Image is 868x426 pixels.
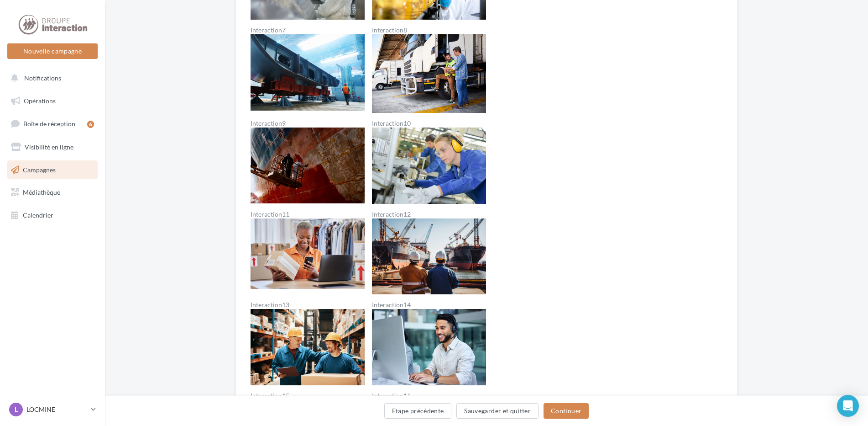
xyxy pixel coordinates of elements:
[23,165,56,173] span: Campagnes
[5,69,96,88] button: Notifications
[24,74,61,82] span: Notifications
[15,405,18,414] span: L
[5,91,99,111] a: Opérations
[372,120,486,127] label: Interaction10
[544,403,589,419] button: Continuer
[7,43,98,59] button: Nouvelle campagne
[251,393,365,399] label: Interaction15
[23,211,53,219] span: Calendrier
[5,138,99,157] a: Visibilité en ligne
[23,120,75,128] span: Boîte de réception
[372,128,486,204] img: Interaction10
[251,302,365,308] label: Interaction13
[372,302,486,308] label: Interaction14
[23,188,60,196] span: Médiathèque
[26,405,87,414] p: LOCMINE
[372,218,486,295] img: Interaction12
[87,121,94,128] div: 6
[251,120,365,127] label: Interaction9
[372,34,486,113] img: Interaction8
[384,403,452,419] button: Etape précédente
[251,27,365,33] label: Interaction7
[372,211,486,218] label: Interaction12
[7,401,98,418] a: L LOCMINE
[372,393,486,399] label: Interaction16
[251,34,365,111] img: Interaction7
[251,309,365,385] img: Interaction13
[837,395,859,417] div: Open Intercom Messenger
[5,183,99,202] a: Médiathèque
[5,160,99,180] a: Campagnes
[5,114,99,133] a: Boîte de réception6
[456,403,539,419] button: Sauvegarder et quitter
[372,27,486,33] label: Interaction8
[372,309,486,385] img: Interaction14
[251,211,365,218] label: Interaction11
[5,206,99,225] a: Calendrier
[251,218,365,289] img: Interaction11
[25,143,73,151] span: Visibilité en ligne
[251,128,365,204] img: Interaction9
[24,97,56,105] span: Opérations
